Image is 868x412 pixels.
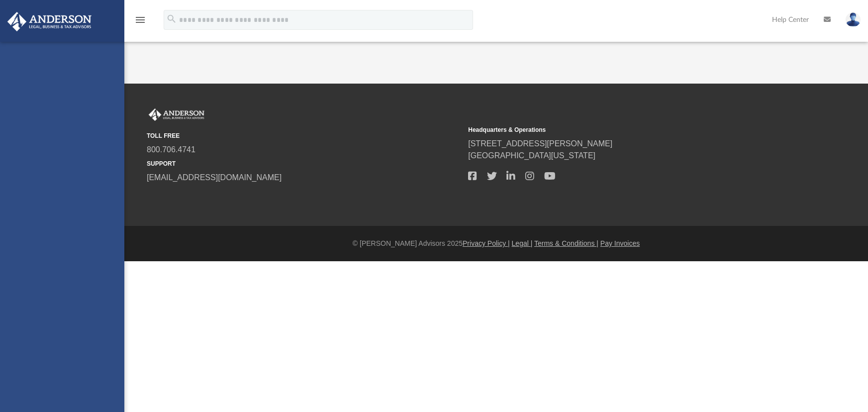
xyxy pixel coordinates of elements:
[134,19,146,26] a: menu
[4,12,95,31] img: Anderson Advisors Platinum Portal
[463,239,510,247] a: Privacy Policy |
[512,239,533,247] a: Legal |
[147,173,282,182] a: [EMAIL_ADDRESS][DOMAIN_NAME]
[147,108,206,121] img: Anderson Advisors Platinum Portal
[468,125,782,134] small: Headquarters & Operations
[468,151,595,160] a: [GEOGRAPHIC_DATA][US_STATE]
[124,238,868,249] div: © [PERSON_NAME] Advisors 2025
[600,239,640,247] a: Pay Invoices
[468,139,612,148] a: [STREET_ADDRESS][PERSON_NAME]
[147,131,461,140] small: TOLL FREE
[534,239,598,247] a: Terms & Conditions |
[147,159,461,168] small: SUPPORT
[846,12,861,27] img: User Pic
[147,145,195,154] a: 800.706.4741
[166,13,177,24] i: search
[134,14,146,26] i: menu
